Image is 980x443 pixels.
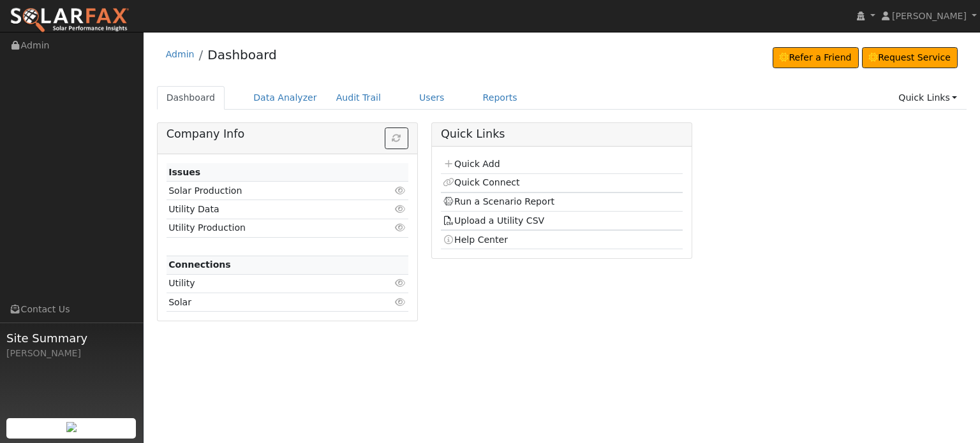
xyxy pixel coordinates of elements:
[167,182,369,200] td: Solar Production
[167,293,369,312] td: Solar
[10,7,130,34] img: SolarFax
[327,86,390,110] a: Audit Trail
[443,196,554,207] a: Run a Scenario Report
[167,127,408,141] h5: Company Info
[168,259,231,270] strong: Connections
[773,47,859,69] a: Refer a Friend
[473,86,527,110] a: Reports
[443,235,508,245] a: Help Center
[443,215,544,226] a: Upload a Utility CSV
[66,422,77,432] img: retrieve
[395,186,406,195] i: Click to view
[167,274,369,293] td: Utility
[889,86,967,110] a: Quick Links
[395,298,406,307] i: Click to view
[892,11,967,21] span: [PERSON_NAME]
[244,86,327,110] a: Data Analyzer
[862,47,958,69] a: Request Service
[395,223,406,232] i: Click to view
[395,279,406,287] i: Click to view
[443,177,519,187] a: Quick Connect
[441,127,683,141] h5: Quick Links
[207,47,277,62] a: Dashboard
[166,49,195,59] a: Admin
[167,200,369,219] td: Utility Data
[443,159,500,169] a: Quick Add
[6,347,137,360] div: [PERSON_NAME]
[168,167,200,177] strong: Issues
[395,205,406,214] i: Click to view
[410,86,454,110] a: Users
[157,86,225,110] a: Dashboard
[6,330,137,347] span: Site Summary
[167,219,369,237] td: Utility Production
